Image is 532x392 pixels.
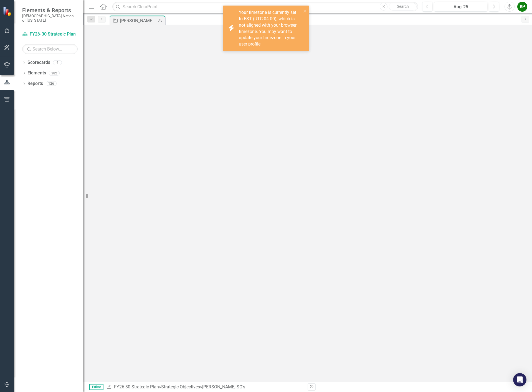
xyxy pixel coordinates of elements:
div: Aug-25 [436,4,485,10]
button: close [303,8,307,14]
span: Editor [89,384,103,390]
span: Elements & Reports [22,7,78,14]
div: [PERSON_NAME] SO's [120,17,157,24]
button: Aug-25 [434,2,487,12]
small: [DEMOGRAPHIC_DATA] Nation of [US_STATE] [22,14,78,23]
a: Elements [27,70,46,76]
a: Scorecards [27,59,50,66]
button: KP [517,2,527,12]
div: Open Intercom Messenger [513,373,526,386]
input: Search Below... [22,44,78,54]
span: Search [397,4,409,9]
div: [PERSON_NAME] SO's [202,384,245,390]
a: Reports [27,81,43,87]
div: 6 [53,60,62,65]
input: Search ClearPoint... [112,2,418,12]
a: FY26-30 Strategic Plan [22,31,78,37]
a: Strategic Objectives [161,384,200,390]
button: Search [389,3,417,11]
div: 126 [46,81,57,86]
a: FY26-30 Strategic Plan [114,384,159,390]
div: Your timezone is currently set to EST (UTC-04:00), which is not aligned with your browser timezon... [239,9,302,47]
img: ClearPoint Strategy [3,6,12,16]
div: 382 [49,71,60,76]
div: » » [106,384,303,390]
